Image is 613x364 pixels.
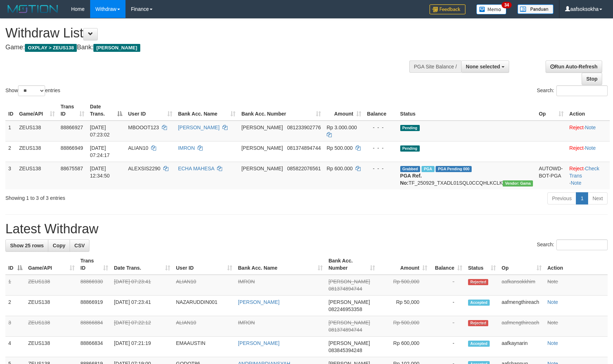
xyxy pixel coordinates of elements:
[326,254,378,275] th: Bank Acc. Number: activate to sort column ascending
[517,4,554,14] img: panduan.png
[546,60,602,73] a: Run Auto-Refresh
[16,141,58,162] td: ZEUS138
[5,275,25,296] td: 1
[287,145,321,151] span: Copy 081374894744 to clipboard
[537,85,608,96] label: Search:
[238,279,255,284] a: IMRON
[547,299,558,305] a: Note
[547,192,576,205] a: Previous
[328,299,370,305] span: [PERSON_NAME]
[111,296,173,316] td: [DATE] 07:23:41
[16,162,58,189] td: ZEUS138
[25,275,78,296] td: ZEUS138
[173,254,235,275] th: User ID: activate to sort column ascending
[430,275,465,296] td: -
[436,166,472,172] span: PGA Pending
[328,320,370,325] span: [PERSON_NAME]
[328,306,362,312] span: Copy 082246953358 to clipboard
[328,340,370,346] span: [PERSON_NAME]
[503,180,533,187] span: Vendor URL: https://trx31.1velocity.biz
[48,239,70,252] a: Copy
[409,60,461,73] div: PGA Site Balance /
[78,337,111,357] td: 88866834
[585,125,596,130] a: Note
[173,296,235,316] td: NAZARUDDIN001
[173,337,235,357] td: EMAAUSTIN
[5,192,250,202] div: Showing 1 to 3 of 3 entries
[566,100,610,121] th: Action
[173,275,235,296] td: ALIAN10
[536,162,566,189] td: AUTOWD-BOT-PGA
[173,316,235,337] td: ALIAN10
[235,254,326,275] th: Bank Acc. Name: activate to sort column ascending
[588,192,608,205] a: Next
[429,4,466,14] img: Feedback.jpg
[5,162,16,189] td: 3
[569,166,584,171] a: Reject
[499,337,544,357] td: aafkaynarin
[364,100,397,121] th: Balance
[556,239,608,250] input: Search:
[5,222,608,236] h1: Latest Withdraw
[128,125,159,130] span: MBOOOT123
[5,26,401,40] h1: Withdraw List
[5,316,25,337] td: 3
[327,125,357,130] span: Rp 3.000.000
[566,141,610,162] td: ·
[461,60,509,73] button: None selected
[465,254,499,275] th: Status: activate to sort column ascending
[178,145,195,151] a: IMRON
[327,145,353,151] span: Rp 500.000
[287,166,321,171] span: Copy 085822076561 to clipboard
[400,145,420,152] span: Pending
[400,166,420,172] span: Grabbed
[430,337,465,357] td: -
[544,254,608,275] th: Action
[328,327,362,333] span: Copy 081374894744 to clipboard
[499,296,544,316] td: aafmengthireach
[178,125,220,130] a: [PERSON_NAME]
[16,100,58,121] th: Game/API: activate to sort column ascending
[18,85,45,96] select: Showentries
[74,243,85,248] span: CSV
[87,100,125,121] th: Date Trans.: activate to sort column descending
[468,320,488,326] span: Rejected
[576,192,588,205] a: 1
[397,100,536,121] th: Status
[78,296,111,316] td: 88866919
[430,316,465,337] td: -
[468,341,490,347] span: Accepted
[585,145,596,151] a: Note
[502,2,511,8] span: 34
[78,254,111,275] th: Trans ID: activate to sort column ascending
[566,162,610,189] td: · ·
[25,316,78,337] td: ZEUS138
[178,166,214,171] a: ECHA MAHESA
[324,100,364,121] th: Amount: activate to sort column ascending
[125,100,175,121] th: User ID: activate to sort column ascending
[547,279,558,284] a: Note
[569,166,599,179] a: Check Trans
[25,44,77,52] span: OXPLAY > ZEUS138
[571,180,582,186] a: Note
[241,166,283,171] span: [PERSON_NAME]
[61,166,83,171] span: 88675587
[5,100,16,121] th: ID
[5,296,25,316] td: 2
[90,145,110,158] span: [DATE] 07:24:17
[238,340,279,346] a: [PERSON_NAME]
[241,145,283,151] span: [PERSON_NAME]
[5,239,48,252] a: Show 25 rows
[547,320,558,325] a: Note
[111,275,173,296] td: [DATE] 07:23:41
[90,125,110,138] span: [DATE] 07:23:02
[566,121,610,141] td: ·
[5,44,401,51] h4: Game: Bank:
[466,64,500,69] span: None selected
[128,166,160,171] span: ALEXSIS2290
[238,100,323,121] th: Bank Acc. Number: activate to sort column ascending
[378,254,430,275] th: Amount: activate to sort column ascending
[582,73,602,85] a: Stop
[58,100,87,121] th: Trans ID: activate to sort column ascending
[25,337,78,357] td: ZEUS138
